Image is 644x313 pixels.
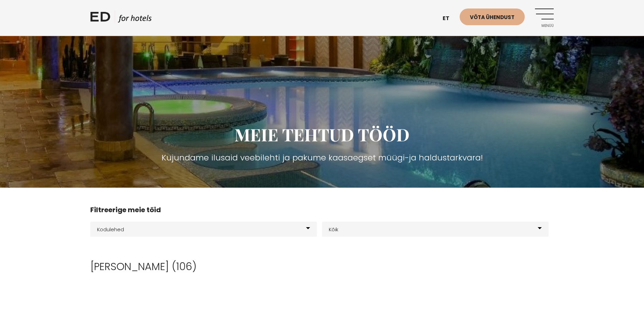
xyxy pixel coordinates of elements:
a: ED HOTELS [90,10,152,27]
span: Menüü [535,24,554,28]
h2: [PERSON_NAME] (106) [90,261,554,273]
a: et [439,10,460,27]
h4: Filtreerige meie töid [90,205,554,215]
a: Võta ühendust [460,9,525,25]
a: Menüü [535,9,554,27]
h3: Kujundame ilusaid veebilehti ja pakume kaasaegset müügi-ja haldustarkvara! [90,152,554,164]
span: MEIE TEHTUD TÖÖD [234,123,410,146]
